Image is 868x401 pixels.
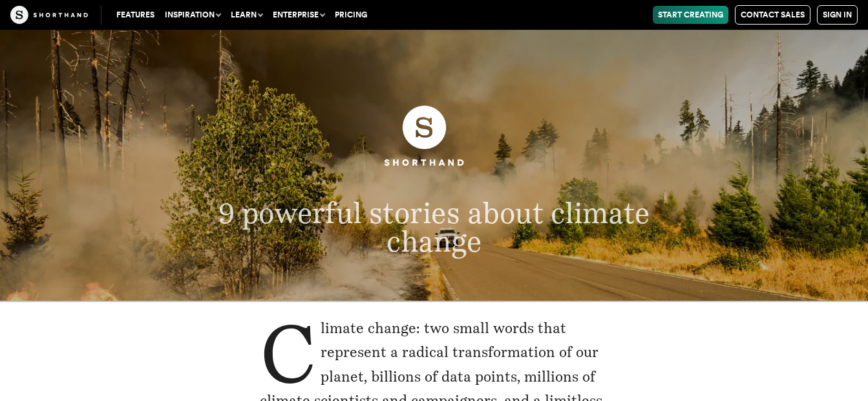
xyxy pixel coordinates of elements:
a: Features [111,6,160,24]
a: Contact Sales [735,5,810,25]
button: Inspiration [160,6,226,24]
a: Start Creating [653,6,728,24]
button: Learn [226,6,268,24]
button: Enterprise [268,6,330,24]
a: Sign in [817,5,858,25]
a: Pricing [330,6,372,24]
img: The Craft [10,6,88,24]
span: 9 powerful stories about climate change [218,196,650,259]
